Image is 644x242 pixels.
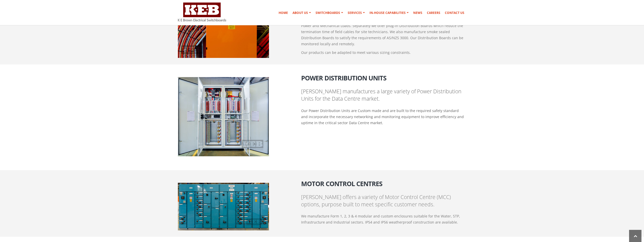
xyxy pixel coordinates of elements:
a: Careers [425,8,442,18]
h2: Motor Control Centres [301,177,466,187]
p: Our products can be adapted to meet various sizing constraints. [301,50,466,56]
a: News [411,8,424,18]
a: Switchboards [314,8,345,18]
p: Our Power Distribution Units are Custom made and are built to the required safety standard and in... [301,108,466,126]
a: Contact Us [443,8,466,18]
a: In-house Capabilities [367,8,411,18]
img: K E Brown Electrical Switchboards [178,3,226,21]
p: [PERSON_NAME] offers a variety of Motor Control Centre (MCC) options, purpose built to meet speci... [301,193,466,208]
a: Services [346,8,367,18]
p: We manufacture Form 1, 2, 3 & 4 modular and custom enclosures suitable for the Water, STP, Infras... [301,213,466,225]
a: About Us [290,8,313,18]
h2: Power Distribution Units [301,71,466,81]
a: Home [277,8,290,18]
p: [PERSON_NAME] manufactures a large variety of Power Distribution Units for the Data Centre market. [301,88,466,103]
p: We specialise in a custom product which meets the BCA requirements for monitoring Light, Power an... [301,17,466,47]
